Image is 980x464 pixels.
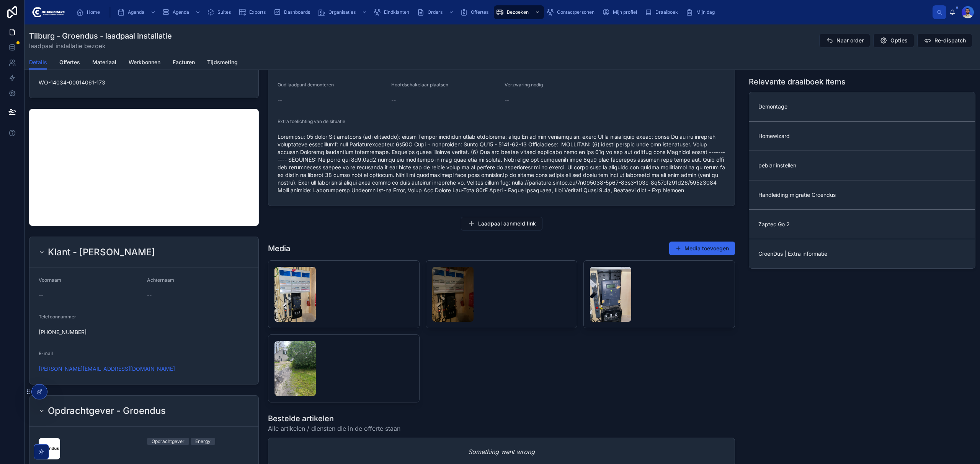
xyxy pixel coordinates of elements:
a: Details [29,55,47,70]
span: Werkbonnen [129,58,160,66]
span: Draaiboek [655,9,678,15]
h2: Opdrachtgever - Groendus [48,405,166,417]
button: Re-dispatch [917,34,972,47]
span: Agenda [128,9,144,15]
a: Materiaal [92,55,116,71]
img: App logo [31,6,65,18]
span: Facturen [173,58,195,66]
h1: Media [268,243,290,254]
span: Loremipsu: 05 dolor Sit ametcons (adi elitseddo): eiusm Tempor incididun utlab etdolorema: aliqu ... [278,133,725,194]
span: Laadpaal aanmeld link [478,220,536,227]
a: peblar instellen [749,151,975,180]
span: Exports [249,9,266,15]
span: [PHONE_NUMBER] [39,328,249,336]
span: Verzwaring nodig [505,82,543,88]
span: Mijn profiel [613,9,637,15]
span: Home [87,9,100,15]
span: Materiaal [92,58,116,66]
span: Details [29,58,47,66]
a: Bezoeken [494,5,544,19]
span: -- [505,96,509,104]
a: Home [74,5,105,19]
span: peblar instellen [758,162,966,169]
span: Mijn dag [696,9,715,15]
h1: Relevante draaiboek items [749,76,846,87]
div: Opdrachtgever [152,438,185,445]
a: Draaiboek [642,5,683,19]
div: Energy [195,438,211,445]
a: Agenda [115,5,160,19]
button: Laadpaal aanmeld link [461,217,542,230]
span: Alle artikelen / diensten die in de offerte staan [268,424,400,433]
span: Handleiding migratie Groendus [758,191,966,199]
button: Opties [873,34,914,47]
span: Hoofdschakelaar plaatsen [391,82,448,88]
span: Achternaam [147,277,174,283]
h2: Klant - [PERSON_NAME] [48,246,155,258]
a: [PERSON_NAME][EMAIL_ADDRESS][DOMAIN_NAME] [39,365,175,373]
a: Eindklanten [371,5,415,19]
a: Contactpersonen [544,5,600,19]
a: Exports [236,5,271,19]
a: Mijn dag [683,5,720,19]
a: Agenda [160,5,204,19]
span: Dashboards [284,9,310,15]
a: Mijn profiel [600,5,642,19]
span: Contactpersonen [557,9,595,15]
span: Demontage [758,103,966,110]
span: Homewizard [758,132,966,140]
span: Offertes [59,58,80,66]
span: Agenda [173,9,189,15]
span: Zaptec Go 2 [758,221,966,228]
img: OVERVIEW_GROUPBOX.jpeg [432,267,474,322]
a: Tijdsmeting [207,55,238,71]
span: Opties [890,37,908,44]
span: GroenDus | Extra informatie [758,250,966,258]
em: Something went wrong [468,447,535,456]
span: Suites [217,9,231,15]
span: Organisaties [328,9,356,15]
span: laadpaal installatie bezoek [29,41,172,50]
button: Naar order [819,34,870,47]
a: Organisaties [315,5,371,19]
span: Telefoonnummer [39,314,76,320]
span: -- [391,96,396,104]
a: Offertes [458,5,494,19]
a: Werkbonnen [129,55,160,71]
img: SMART_METER.jpeg [590,267,631,322]
span: Re-dispatch [934,37,966,44]
h1: Tilburg - Groendus - laadpaal installatie [29,31,172,41]
a: Handleiding migratie Groendus [749,180,975,210]
img: srthsrythsrthrsythsrt.png [39,438,60,459]
h1: Bestelde artikelen [268,413,400,424]
span: Tijdsmeting [207,58,238,66]
a: Suites [204,5,236,19]
a: Demontage [749,92,975,122]
span: Naar order [836,37,864,44]
span: Orders [428,9,443,15]
a: Offertes [59,55,80,71]
span: Eindklanten [384,9,409,15]
span: -- [147,292,152,299]
img: CHARGEPOINT_PLACING.jpeg [274,341,316,396]
a: Zaptec Go 2 [749,210,975,239]
div: scrollable content [71,4,933,21]
a: Orders [415,5,458,19]
button: Media toevoegen [669,242,735,255]
span: WO-14034-00014061-173 [39,79,249,86]
a: Homewizard [749,122,975,151]
a: GroenDus | Extra informatie [749,239,975,268]
span: Voornaam [39,277,61,283]
span: Bezoeken [507,9,529,15]
a: Dashboards [271,5,315,19]
span: Extra toelichting van de situatie [278,118,345,124]
span: Offertes [471,9,488,15]
span: -- [278,96,282,104]
span: -- [39,292,43,299]
span: E-mail [39,350,53,356]
span: Oud laadpunt demonteren [278,82,334,88]
img: OVERVIEW_FUSEBOX.jpeg [274,267,316,322]
a: Facturen [173,55,195,71]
